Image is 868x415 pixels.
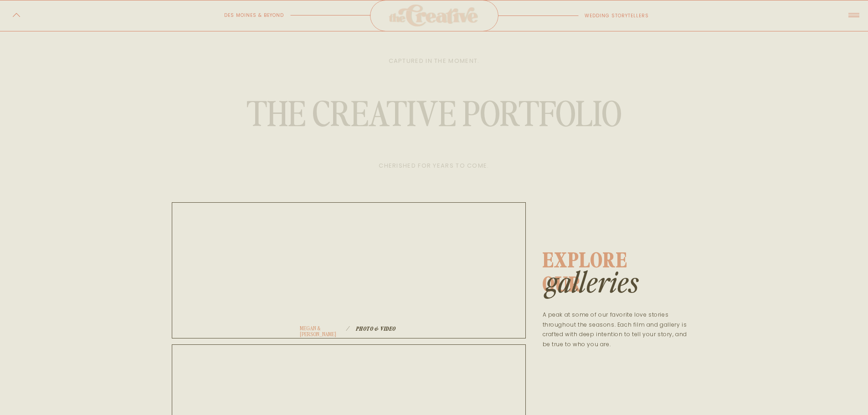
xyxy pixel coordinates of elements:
p: A peak at some of our favorite love stories throughout the seasons. Each film and gallery is craf... [543,310,695,373]
a: megan & [PERSON_NAME] [300,325,357,331]
h1: the creative portfolio [245,94,623,133]
p: cherished for years to come. [245,162,623,171]
h1: explore OUR [542,247,669,270]
p: captured in the moment. [245,57,623,66]
a: Photo & video [356,325,437,331]
h1: GALLERIES [545,265,665,303]
p: wedding storytellers [585,11,663,20]
p: des moines & beyond [199,11,284,20]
